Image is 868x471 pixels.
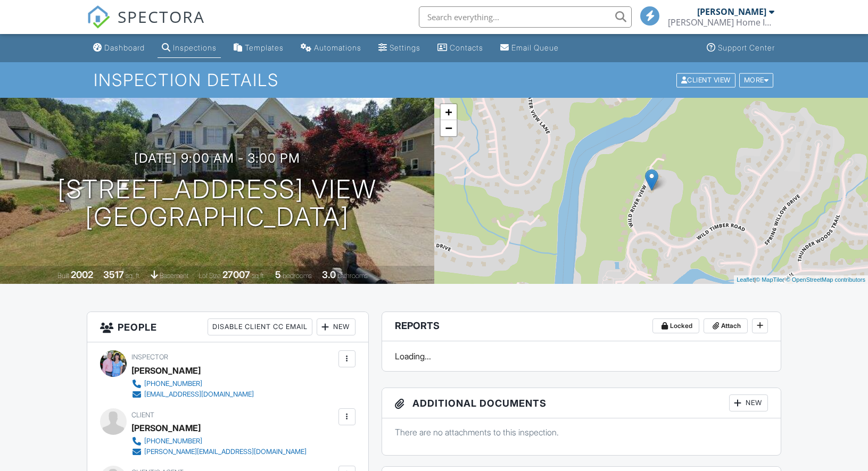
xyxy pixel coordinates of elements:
[131,363,201,379] div: [PERSON_NAME]
[317,318,356,335] div: New
[374,38,425,58] a: Settings
[739,73,774,87] div: More
[199,272,221,280] span: Lot Size
[144,448,307,456] div: [PERSON_NAME][EMAIL_ADDRESS][DOMAIN_NAME]
[126,272,140,280] span: sq. ft.
[450,43,483,52] div: Contacts
[668,17,774,28] div: Bragg Home Inspectors, LLC.,
[208,318,312,335] div: Disable Client CC Email
[131,436,307,447] a: [PHONE_NUMBER]
[390,43,420,52] div: Settings
[131,411,154,419] span: Client
[104,43,145,52] div: Dashboard
[245,43,284,52] div: Templates
[337,272,368,280] span: bathrooms
[496,38,563,58] a: Email Queue
[322,269,336,280] div: 3.0
[252,272,265,280] span: sq.ft.
[734,275,868,284] div: |
[702,38,779,58] a: Support Center
[441,104,457,120] a: Zoom in
[229,38,288,58] a: Templates
[144,380,202,388] div: [PHONE_NUMBER]
[756,276,784,283] a: © MapTiler
[103,269,124,280] div: 3517
[283,272,312,280] span: bedrooms
[87,312,368,342] h3: People
[134,151,300,165] h3: [DATE] 9:00 am - 3:00 pm
[87,5,110,29] img: The Best Home Inspection Software - Spectora
[158,38,221,58] a: Inspections
[94,71,774,89] h1: Inspection Details
[144,437,202,445] div: [PHONE_NUMBER]
[314,43,361,52] div: Automations
[57,272,69,280] span: Built
[131,379,254,389] a: [PHONE_NUMBER]
[737,276,754,283] a: Leaflet
[131,420,201,436] div: [PERSON_NAME]
[118,5,205,28] span: SPECTORA
[718,43,775,52] div: Support Center
[675,75,738,83] a: Client View
[173,43,217,52] div: Inspections
[296,38,366,58] a: Automations (Basic)
[441,120,457,136] a: Zoom out
[89,38,149,58] a: Dashboard
[676,73,735,87] div: Client View
[433,38,487,58] a: Contacts
[395,426,768,438] p: There are no attachments to this inspection.
[222,269,250,280] div: 27007
[275,269,281,280] div: 5
[697,6,766,17] div: [PERSON_NAME]
[144,390,254,399] div: [EMAIL_ADDRESS][DOMAIN_NAME]
[131,447,307,457] a: [PERSON_NAME][EMAIL_ADDRESS][DOMAIN_NAME]
[786,276,865,283] a: © OpenStreetMap contributors
[729,394,768,411] div: New
[71,269,93,280] div: 2002
[57,175,377,232] h1: [STREET_ADDRESS] View [GEOGRAPHIC_DATA]
[382,388,781,418] h3: Additional Documents
[511,43,559,52] div: Email Queue
[131,389,254,400] a: [EMAIL_ADDRESS][DOMAIN_NAME]
[87,14,205,37] a: SPECTORA
[160,272,188,280] span: basement
[131,353,168,361] span: Inspector
[419,6,632,28] input: Search everything...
